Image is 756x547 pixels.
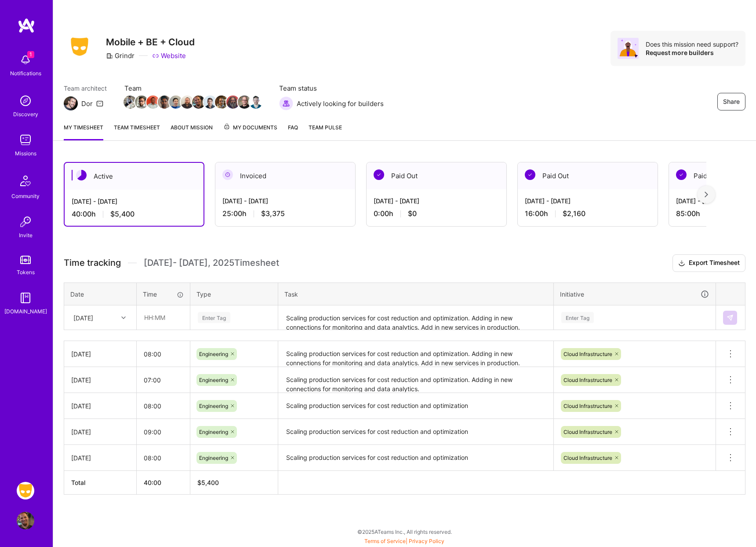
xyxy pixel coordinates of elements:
div: Request more builders [646,48,738,57]
img: right [705,191,708,198]
span: My Documents [223,123,277,132]
img: Team Member Avatar [226,95,240,109]
input: HH:MM [137,394,190,418]
div: 0:00 h [374,209,499,218]
div: Invite [19,231,33,240]
textarea: Scaling production services for cost reduction and optimization. Adding in new connections for mo... [279,368,552,392]
div: Invoiced [215,162,355,189]
div: Community [11,191,40,201]
img: Paid Out [374,169,384,180]
img: Avatar [618,38,639,59]
span: Cloud Infrastructure [563,351,612,357]
img: Community [15,170,36,191]
img: Team Member Avatar [215,95,228,109]
div: Active [65,163,204,190]
div: Enter Tag [561,311,594,324]
div: Initiative [560,289,709,299]
img: guide book [17,289,34,307]
a: About Mission [171,123,213,140]
span: Cloud Infrastructure [563,377,612,383]
textarea: Scaling production services for cost reduction and optimization [279,394,552,418]
div: [DATE] - [DATE] [72,197,196,206]
img: Company Logo [64,35,95,59]
img: Actively looking for builders [279,96,293,110]
a: Privacy Policy [409,538,444,544]
th: Date [64,283,137,305]
a: User Avatar [15,512,36,529]
span: 1 [27,51,34,58]
img: Team Member Avatar [158,95,171,109]
span: Team architect [64,84,107,93]
img: User Avatar [17,512,34,529]
img: Invite [17,213,34,231]
img: logo [18,18,35,33]
span: Engineering [199,351,228,357]
span: Team Pulse [309,124,342,131]
input: HH:MM [137,420,190,444]
img: Team Member Avatar [181,95,194,109]
i: icon CompanyGray [106,52,113,59]
div: Tokens [17,268,35,277]
img: Invoiced [222,169,233,180]
a: My timesheet [64,123,103,140]
img: Team Architect [64,96,78,110]
img: Team Member Avatar [124,95,137,109]
div: [DATE] [73,313,93,322]
a: Team Member Avatar [159,95,170,110]
span: Engineering [199,403,228,409]
input: HH:MM [137,446,190,470]
a: Team Member Avatar [216,95,227,110]
div: Missions [15,149,36,158]
a: Team Member Avatar [250,95,262,110]
span: Engineering [199,377,228,383]
a: Team Member Avatar [239,95,250,110]
div: Dor [81,99,93,108]
div: Paid Out [367,162,506,189]
a: Team Member Avatar [227,95,239,110]
span: $2,160 [563,209,585,218]
textarea: Scaling production services for cost reduction and optimization [279,446,552,470]
th: Task [278,283,554,305]
div: [DATE] [71,401,129,411]
span: $3,375 [261,209,285,218]
img: discovery [17,92,34,110]
img: bell [17,51,34,69]
span: Team [124,84,262,93]
a: Team Member Avatar [147,95,159,110]
div: Discovery [13,110,38,119]
img: Team Member Avatar [169,95,182,109]
img: Paid Out [525,169,535,180]
div: Notifications [10,69,41,78]
img: Team Member Avatar [249,95,262,109]
a: Team Member Avatar [170,95,182,110]
div: Does this mission need support? [646,40,738,48]
i: icon Chevron [121,316,126,320]
span: $ 5,400 [197,479,219,486]
img: Paid Out [676,169,687,180]
div: [DOMAIN_NAME] [4,307,47,316]
span: Engineering [199,429,228,435]
div: [DATE] - [DATE] [525,196,651,206]
span: Cloud Infrastructure [563,455,612,461]
div: Grindr [106,51,134,60]
a: FAQ [288,123,298,140]
span: Team status [279,84,384,93]
textarea: Scaling production services for cost reduction and optimization. Adding in new connections for mo... [279,342,552,366]
a: Team Pulse [309,123,342,140]
button: Export Timesheet [672,254,745,272]
div: [DATE] [71,375,129,385]
div: 16:00 h [525,209,651,218]
span: Actively looking for builders [297,99,384,108]
span: $5,400 [110,209,134,219]
span: Share [723,97,740,106]
img: Submit [727,314,734,321]
div: Paid Out [518,162,658,189]
div: [DATE] - [DATE] [222,196,348,206]
a: My Documents [223,123,277,140]
a: Team Member Avatar [182,95,193,110]
a: Team Member Avatar [124,95,136,110]
img: Grindr: Mobile + BE + Cloud [17,482,34,499]
div: © 2025 ATeams Inc., All rights reserved. [53,521,756,543]
div: Enter Tag [198,311,230,324]
div: 40:00 h [72,209,196,219]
